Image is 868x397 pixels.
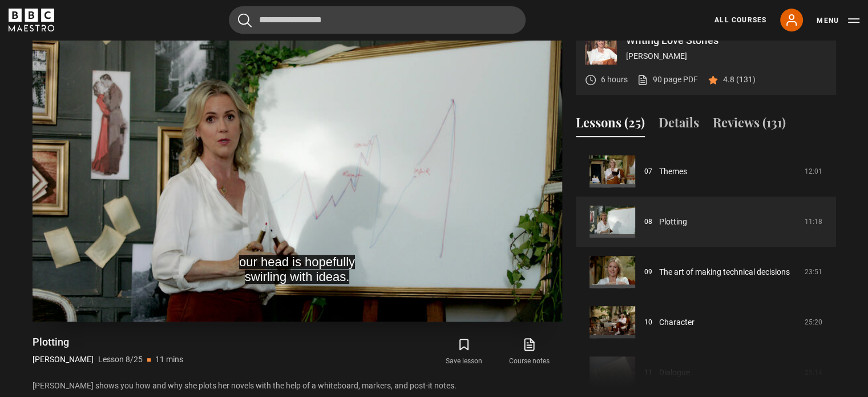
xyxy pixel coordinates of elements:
[723,74,756,86] p: 4.8 (131)
[155,354,183,366] p: 11 mins
[626,50,827,62] p: [PERSON_NAME]
[714,15,766,25] a: All Courses
[98,354,143,366] p: Lesson 8/25
[496,335,562,368] a: Course notes
[817,15,859,26] button: Toggle navigation
[626,35,827,46] p: Writing Love Stories
[576,113,645,137] button: Lessons (25)
[637,74,698,86] a: 90 page PDF
[229,6,526,34] input: Search
[9,9,54,31] svg: BBC Maestro
[659,216,687,228] a: Plotting
[601,74,628,86] p: 6 hours
[431,335,496,368] button: Save lesson
[238,13,252,27] button: Submit the search query
[659,113,699,137] button: Details
[713,113,786,137] button: Reviews (131)
[33,23,562,322] video-js: Video Player
[659,166,687,178] a: Themes
[659,266,790,278] a: The art of making technical decisions
[659,316,695,328] a: Character
[33,354,94,366] p: [PERSON_NAME]
[33,335,183,349] h1: Plotting
[33,380,562,392] p: [PERSON_NAME] shows you how and why she plots her novels with the help of a whiteboard, markers, ...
